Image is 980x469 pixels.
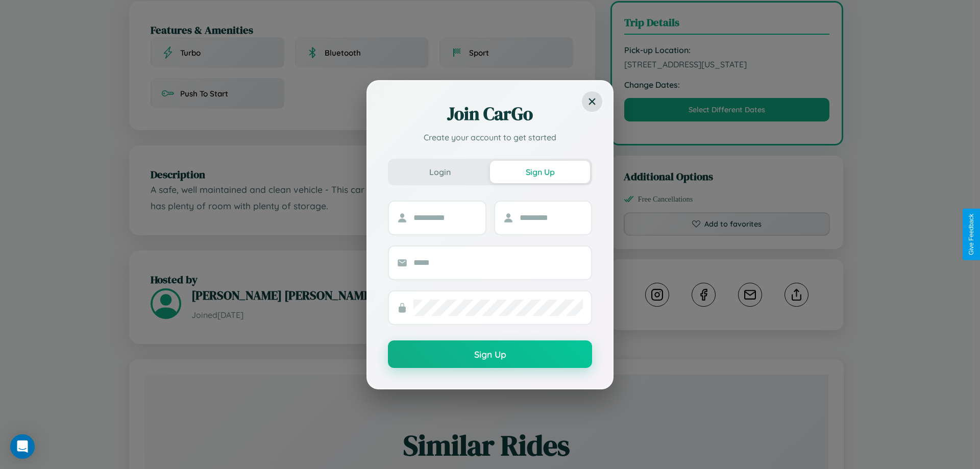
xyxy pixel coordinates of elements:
[10,434,35,459] div: Open Intercom Messenger
[388,340,592,368] button: Sign Up
[490,161,590,183] button: Sign Up
[390,161,490,183] button: Login
[388,102,592,126] h2: Join CarGo
[968,214,975,255] div: Give Feedback
[388,131,592,143] p: Create your account to get started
